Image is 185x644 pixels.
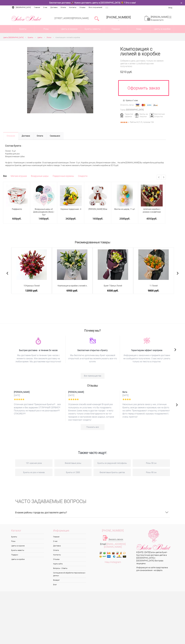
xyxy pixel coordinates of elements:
h2: Отзывы [11,383,174,387]
a: Розы [11,539,44,543]
img: Webmoney [147,103,152,107]
span: Кому [127,25,150,33]
a: Самовывоз [46,132,63,140]
p: Огромное спасибо всей команде! Второй раз пользуюсь их услугами, что бы поздравить близких (сама ... [68,403,117,421]
p: Отличная доставка! Прекрасные букеты!!! ...все вовремя и без задержек ОТЛИЧНЫЙ СЕРВИС!!! Пользуюс... [14,403,63,415]
a: Фиолетовые розы [54,459,92,467]
a: Главная [53,535,86,539]
img: Купить в 1 клик [123,99,126,101]
div: Оплатить легко: [120,104,134,106]
a: Воздушные шары «С Днём рождения» (бохо) - 5шт [33,208,55,216]
div: [PHONE_NUMBER] [106,16,131,19]
div: 5210 руб. [120,70,166,74]
a: [STREET_ADDRESS][PERSON_NAME] [54,17,89,19]
a: Возврат [53,578,86,582]
a: Цветы в коробке [151,25,174,33]
span: Next [176,400,178,408]
span: Вита [122,391,171,394]
img: 11 Лилий [138,249,169,280]
img: lqujz6tg70lr11blgb98vet7mq1ldwxz.png.webp [89,338,96,343]
a: 9800 руб. [135,289,172,292]
div: Гарантия сервиса [119,113,134,118]
span: руб. [71,217,76,220]
span: В корзине пусто [151,19,163,21]
span: 1400 [38,217,44,220]
a: Розы [35,25,58,33]
span: руб. [125,217,130,220]
img: Яндекс Деньги [153,103,158,107]
span: Фонтан из шаров, 11 шт. [114,208,135,210]
div: Город: [120,108,126,111]
span: [PERSON_NAME] [68,391,117,394]
time: [DATE] [68,394,117,397]
time: [DATE] [14,394,63,397]
a: Блог [53,582,86,587]
p: Несколько раз делала заказ у них, отличные букеты, всегда свежие и красивые, как на фото на сайте... [122,403,171,418]
a: Букет 7 Белых Лилий [95,284,131,287]
span: Мы бесплатно дополним ваш букет красивой открыткой, в которой вы можете указать все что хотите. [68,354,117,363]
div: На фото - Композиция с лилией в коробке . В составе данной композиции: Лилия - 5 шт, Коробка для ... [3,160,166,168]
img: Композиция с лилией в коробке [27,47,93,113]
a: [PERSON_NAME] 50см [89,208,107,210]
span: 4593 [146,217,152,220]
a: Букеты невесты [81,25,104,33]
span: Мы доставим букет в течение трех часов с момента заказа. Или закажите доставку на любое время. Мы... [14,354,63,363]
img: Корзина подарочная - 4 [60,185,82,206]
a: Лилии [47,36,51,39]
img: Шляпная коробка с розами и конфетами [141,185,163,206]
img: MasterCard [141,103,146,107]
div: [GEOGRAPHIC_DATA] [126,108,144,111]
a: Контакты [67,5,78,9]
a: Салон цветов Букет [150,551,167,553]
img: 15 Красных Лилий [16,249,47,280]
span: [PERSON_NAME] [14,391,63,394]
span: Быстрая доставка - в течение 3х часов [14,349,63,352]
a: Букеты из роз и пионов [15,469,52,476]
a: Оплата [59,5,67,9]
a: Оплата [33,132,47,140]
a: Подарочные корзины [53,175,74,178]
a: Подарки [11,553,44,557]
a: Оплата [53,548,86,552]
a: Фиолетовые букеты цветов [93,469,131,476]
div: Бесплатная доставка 🚀 Нужно доставить цветы в [GEOGRAPHIC_DATA] 💐 ? Это к нам! [9,1,176,4]
a: Розы 90 см [133,469,170,476]
img: xj0peb8qgrapz1vtotzmzux6uv3ncvrb.png.webp [144,338,150,344]
h2: Также часто ищут: [15,443,170,457]
a: О нас [42,5,49,9]
a: Все преимущества [81,373,104,379]
div: Соберем в день доставки, только из свежих цветов и затем с улыбкой вручим получателю. [120,59,166,68]
span: Previous [6,269,9,277]
a: [PHONE_NUMBER] [93,529,133,532]
img: Фонтан из шаров, 11 шт. [117,185,133,206]
span: руб. [17,217,22,220]
h2: Почему мы? [11,328,174,332]
span: © [DATE] - [DATE] - Круглосуточная доставка цветов в [GEOGRAPHIC_DATA] и [GEOGRAPHIC_DATA]. Все п... [136,551,167,564]
h2: Состав букета : [5,144,164,147]
span: руб. [44,217,49,220]
span: Цветы [GEOGRAPHIC_DATA] [3,37,24,38]
h1: Композиция с лилией в коробке [120,47,166,56]
h3: В какие районы города вы доставляете цветы? [15,508,170,517]
a: 15 Красных Лилий [13,284,50,287]
span: Корзина подарочная - 4 [61,208,81,210]
a: Наш Instagram [105,561,121,563]
span: Гарантируем эффект сюрприза [122,349,171,352]
span: руб. [152,217,157,220]
a: Описание [3,132,18,140]
span: Next [177,269,179,277]
span: Цветы [37,37,42,38]
a: Купить в 1 клик [122,99,139,102]
div: Лилия - 5 шт Коробка для роз Флористическая губка [3,140,166,160]
a: Увеличить [6,47,114,113]
img: Цветы Нижний Новгород [11,15,42,22]
span: Лилии [47,37,51,38]
a: Доставка [18,132,33,140]
a: 6500 руб. [95,289,131,292]
a: Вопросы - Ответы [53,566,86,570]
a: 11 Лилий [135,284,172,287]
img: Воздушные шары «С Днём рождения» (бохо) - 5шт [33,185,55,206]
